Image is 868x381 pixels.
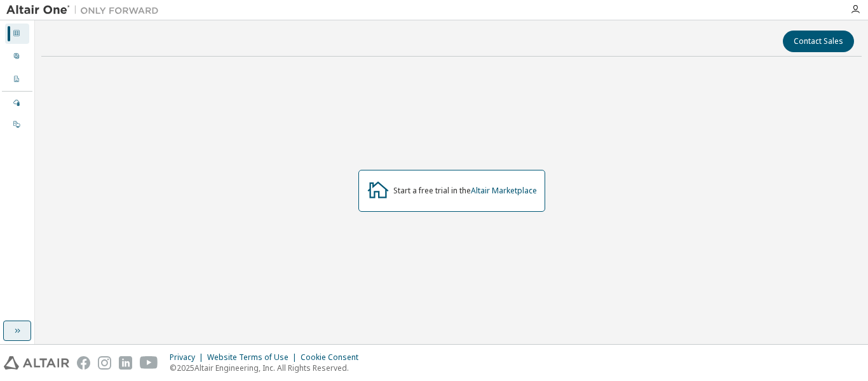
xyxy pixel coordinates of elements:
[783,31,854,52] button: Contact Sales
[393,186,537,196] div: Start a free trial in the
[5,24,29,44] div: Dashboard
[119,356,132,370] img: linkedin.svg
[471,185,537,196] a: Altair Marketplace
[5,93,29,113] div: Managed
[5,46,29,67] div: User Profile
[77,356,90,370] img: facebook.svg
[6,4,165,17] img: Altair One
[4,356,69,370] img: altair_logo.svg
[5,114,29,135] div: On Prem
[5,69,29,90] div: Company Profile
[170,352,207,363] div: Privacy
[170,363,366,373] p: © 2025 Altair Engineering, Inc. All Rights Reserved.
[207,352,301,363] div: Website Terms of Use
[140,356,158,370] img: youtube.svg
[301,352,366,363] div: Cookie Consent
[98,356,111,370] img: instagram.svg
